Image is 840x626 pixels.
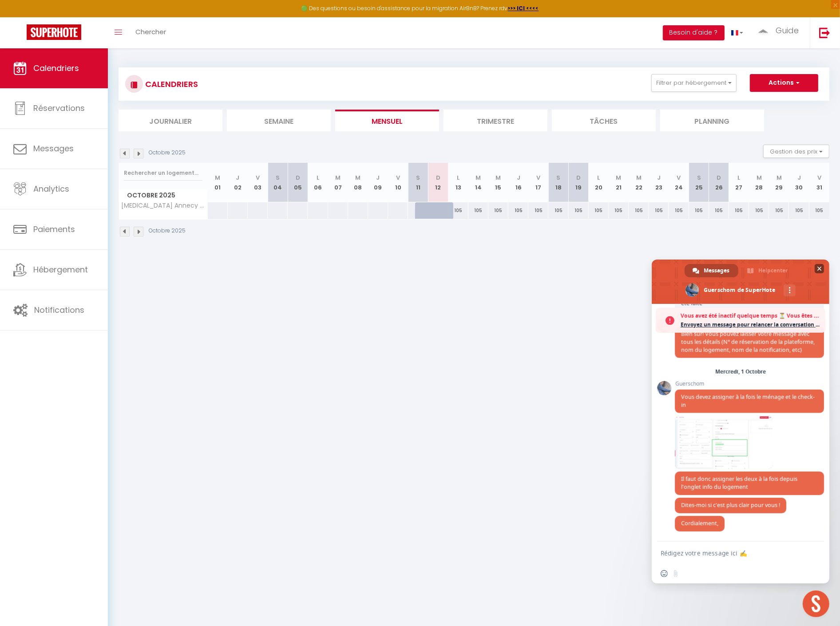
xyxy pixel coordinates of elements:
[508,4,539,12] a: >>> ICI <<<<
[34,304,84,315] span: Notifications
[609,163,629,202] th: 21
[681,475,797,491] span: Il faut donc assigner les deux à la fois depuis l'onglet info du logement
[569,163,589,202] th: 19
[120,202,209,209] span: [MEDICAL_DATA] Annecy Moulin · [MEDICAL_DATA] Annecy moderne, ensoleillé, terrasse
[33,183,69,194] span: Analytics
[697,173,701,182] abbr: S
[750,74,818,92] button: Actions
[789,163,809,202] th: 30
[681,330,815,354] span: Bien sûr! Vous pouvez laisser votre message avec tous les détails (N° de réservation de la platef...
[649,202,669,219] div: 105
[149,227,186,235] p: Octobre 2025
[308,163,328,202] th: 06
[436,173,440,182] abbr: D
[33,143,74,154] span: Messages
[685,264,738,277] div: Messages
[681,501,780,509] span: Dites-moi si c'est plus clair pour vous !
[803,591,829,617] div: Fermer le chat
[288,163,308,202] th: 05
[609,202,629,219] div: 105
[715,369,766,374] div: Mercredi, 1 Octobre
[348,163,368,202] th: 08
[677,173,681,182] abbr: V
[268,163,288,202] th: 04
[689,202,709,219] div: 105
[528,163,548,202] th: 17
[33,264,88,275] span: Hébergement
[789,202,809,219] div: 105
[296,173,300,182] abbr: D
[757,27,770,35] img: ...
[797,173,801,182] abbr: J
[408,163,428,202] th: 11
[717,173,721,182] abbr: D
[661,549,801,557] textarea: Rédigez votre message ici ✍️
[704,264,729,277] span: Messages
[661,570,668,577] span: Ajouter un émoji 😀
[597,173,600,182] abbr: L
[660,110,764,131] li: Planning
[729,202,749,219] div: 105
[757,173,762,182] abbr: M
[508,163,528,202] th: 16
[376,173,380,182] abbr: J
[495,173,501,182] abbr: M
[317,173,319,182] abbr: L
[681,393,815,409] span: Vous devez assigner à la fois le ménage et le check-in
[709,163,729,202] th: 26
[488,202,508,219] div: 105
[468,202,488,219] div: 105
[589,163,609,202] th: 20
[528,202,548,219] div: 105
[508,202,528,219] div: 105
[784,284,796,296] div: Autres canaux
[548,163,568,202] th: 18
[681,320,821,329] span: Envoyez un message pour relancer la conversation 🔄
[124,165,202,181] input: Rechercher un logement...
[143,74,198,94] h3: CALENDRIERS
[809,202,829,219] div: 105
[228,163,248,202] th: 02
[388,163,408,202] th: 10
[750,17,810,48] a: ... Guide
[129,17,173,48] a: Chercher
[569,202,589,219] div: 105
[769,202,789,219] div: 105
[448,202,468,219] div: 105
[416,173,420,182] abbr: S
[536,173,540,182] abbr: V
[689,163,709,202] th: 25
[763,145,829,158] button: Gestion des prix
[149,149,186,157] p: Octobre 2025
[355,173,361,182] abbr: M
[817,173,821,182] abbr: V
[815,264,824,273] span: Fermer le chat
[468,163,488,202] th: 14
[448,163,468,202] th: 13
[208,163,228,202] th: 01
[276,173,280,182] abbr: S
[629,163,649,202] th: 22
[33,102,85,114] span: Réservations
[236,173,239,182] abbr: J
[444,110,547,131] li: Trimestre
[557,173,561,182] abbr: S
[135,27,166,36] span: Chercher
[335,110,439,131] li: Mensuel
[248,163,268,202] th: 03
[457,173,460,182] abbr: L
[657,173,661,182] abbr: J
[738,173,741,182] abbr: L
[749,163,769,202] th: 28
[488,163,508,202] th: 15
[33,63,79,74] span: Calendriers
[328,163,348,202] th: 07
[669,202,689,219] div: 105
[589,202,609,219] div: 105
[629,202,649,219] div: 105
[681,520,718,527] span: Cordialement,
[256,173,260,182] abbr: V
[809,163,829,202] th: 31
[368,163,388,202] th: 09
